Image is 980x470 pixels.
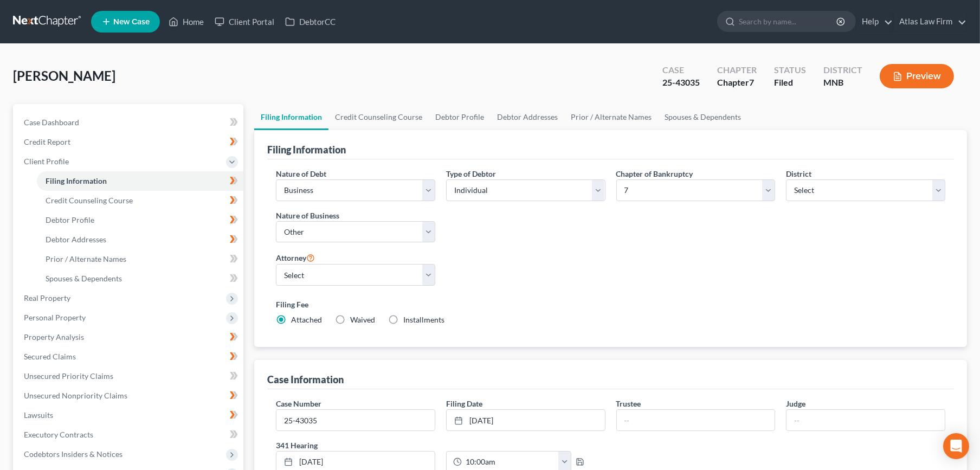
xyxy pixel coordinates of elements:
[447,410,605,430] a: [DATE]
[24,371,113,381] span: Unsecured Priority Claims
[46,235,106,244] span: Debtor Addresses
[209,12,280,31] a: Client Portal
[446,398,482,409] label: Filing Date
[46,215,94,224] span: Debtor Profile
[15,347,243,366] a: Secured Claims
[328,104,429,130] a: Credit Counseling Course
[24,313,86,322] span: Personal Property
[276,210,339,221] label: Nature of Business
[662,76,700,89] div: 25-43035
[786,168,811,179] label: District
[24,157,69,166] span: Client Profile
[46,196,133,205] span: Credit Counseling Course
[717,64,757,76] div: Chapter
[856,12,893,31] a: Help
[616,398,641,409] label: Trustee
[739,11,838,31] input: Search by name...
[37,171,243,191] a: Filing Information
[276,410,435,430] input: Enter case number...
[786,398,805,409] label: Judge
[37,249,243,269] a: Prior / Alternate Names
[37,191,243,210] a: Credit Counseling Course
[37,269,243,288] a: Spouses & Dependents
[749,77,754,87] span: 7
[15,366,243,386] a: Unsecured Priority Claims
[163,12,209,31] a: Home
[24,352,76,361] span: Secured Claims
[276,398,321,409] label: Case Number
[15,327,243,347] a: Property Analysis
[894,12,966,31] a: Atlas Law Firm
[46,176,107,185] span: Filing Information
[37,230,243,249] a: Debtor Addresses
[429,104,491,130] a: Debtor Profile
[617,410,775,430] input: --
[276,168,326,179] label: Nature of Debt
[46,274,122,283] span: Spouses & Dependents
[15,132,243,152] a: Credit Report
[564,104,658,130] a: Prior / Alternate Names
[276,299,945,310] label: Filing Fee
[403,315,444,324] span: Installments
[24,293,70,302] span: Real Property
[113,18,150,26] span: New Case
[280,12,341,31] a: DebtorCC
[774,64,806,76] div: Status
[24,449,122,459] span: Codebtors Insiders & Notices
[491,104,564,130] a: Debtor Addresses
[270,440,611,451] label: 341 Hearing
[446,168,496,179] label: Type of Debtor
[774,76,806,89] div: Filed
[24,118,79,127] span: Case Dashboard
[46,254,126,263] span: Prior / Alternate Names
[880,64,954,88] button: Preview
[15,425,243,445] a: Executory Contracts
[786,410,945,430] input: --
[15,405,243,425] a: Lawsuits
[24,332,84,342] span: Property Analysis
[24,410,53,420] span: Lawsuits
[662,64,700,76] div: Case
[291,315,322,324] span: Attached
[616,168,693,179] label: Chapter of Bankruptcy
[658,104,747,130] a: Spouses & Dependents
[24,391,127,400] span: Unsecured Nonpriority Claims
[24,430,93,439] span: Executory Contracts
[254,104,328,130] a: Filing Information
[276,251,315,264] label: Attorney
[267,373,344,386] div: Case Information
[350,315,375,324] span: Waived
[37,210,243,230] a: Debtor Profile
[717,76,757,89] div: Chapter
[267,143,346,156] div: Filing Information
[13,68,115,83] span: [PERSON_NAME]
[943,433,969,459] div: Open Intercom Messenger
[15,113,243,132] a: Case Dashboard
[823,64,862,76] div: District
[823,76,862,89] div: MNB
[24,137,70,146] span: Credit Report
[15,386,243,405] a: Unsecured Nonpriority Claims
